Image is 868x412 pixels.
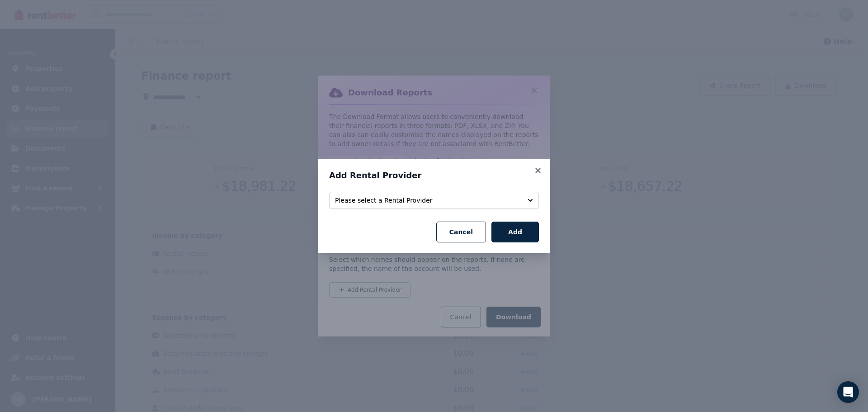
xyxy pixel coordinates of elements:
[329,170,539,181] h3: Add Rental Provider
[436,222,486,242] button: Cancel
[491,222,539,242] button: Add
[837,381,859,403] div: Open Intercom Messenger
[329,192,539,209] button: Please select a Rental Provider
[335,196,520,205] span: Please select a Rental Provider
